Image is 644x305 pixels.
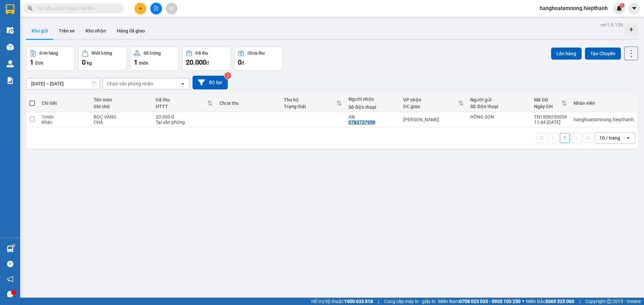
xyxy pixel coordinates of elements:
[470,97,527,102] div: Người gửi
[534,4,613,12] span: hanghoatamnong.hiepthanh
[53,23,80,39] button: Trên xe
[241,60,244,66] span: đ
[135,3,146,14] button: plus
[599,135,620,141] div: 10 / trang
[248,51,265,56] div: Chưa thu
[348,96,396,102] div: Người nhận
[130,47,179,71] button: Số lượng1món
[138,6,143,11] span: plus
[470,114,527,120] div: HỒNG SON
[35,60,43,66] span: đơn
[579,298,580,305] span: |
[6,4,14,14] img: logo-vxr
[280,94,345,112] th: Toggle SortBy
[40,51,58,56] div: Đơn hàng
[625,23,638,36] div: Tạo kho hàng mới
[348,120,375,125] div: 0783737959
[574,100,634,106] div: Nhân viên
[7,77,14,84] img: solution-icon
[400,94,467,112] th: Toggle SortBy
[26,47,75,71] button: Đơn hàng1đơn
[87,60,92,66] span: kg
[219,100,277,106] div: Chưa thu
[616,5,622,11] img: icon-new-feature
[526,298,574,305] span: Miền Bắc
[7,60,14,67] img: warehouse-icon
[169,6,174,11] span: aim
[154,6,158,11] span: file-add
[551,48,582,60] button: Lên hàng
[94,104,149,109] div: Ghi chú
[166,3,177,14] button: aim
[139,60,148,66] span: món
[348,114,396,120] div: AN
[384,298,436,305] span: Cung cấp máy in - giấy in:
[7,27,14,34] img: warehouse-icon
[206,60,209,66] span: đ
[7,261,13,267] span: question-circle
[403,97,458,102] div: VP nhận
[28,6,33,11] span: search
[111,23,150,39] button: Hàng đã giao
[224,72,231,79] sup: 2
[156,120,213,125] div: Tại văn phòng
[186,58,206,66] span: 20.000
[585,48,621,60] button: Tạo Chuyến
[94,97,149,102] div: Tên món
[403,104,458,109] div: ĐC giao
[180,81,185,86] svg: open
[403,117,464,122] div: [PERSON_NAME]
[196,51,208,56] div: Đã thu
[94,120,149,125] div: CHẢ
[560,133,570,143] button: 1
[30,58,34,66] span: 1
[631,5,637,11] span: caret-down
[620,3,625,8] sup: 1
[156,114,213,120] div: 20.000 đ
[534,97,561,102] div: Mã GD
[238,58,241,66] span: 0
[152,94,216,112] th: Toggle SortBy
[80,23,111,39] button: Kho nhận
[193,76,228,89] button: Bộ lọc
[156,97,207,102] div: Đã thu
[284,104,336,109] div: Trạng thái
[626,135,631,141] svg: open
[13,244,15,246] sup: 1
[621,3,623,8] span: 1
[234,47,283,71] button: Chưa thu0đ
[607,299,611,304] span: copyright
[438,298,521,305] span: Miền Nam
[600,21,623,28] div: ver 1.8.138
[107,80,153,87] div: Chọn văn phòng nhận
[574,117,634,122] div: hanghoatamnong.hiepthanh
[26,78,100,89] input: Select a date range.
[534,114,567,120] div: TN1508250009
[534,104,561,109] div: Ngày ĐH
[7,276,13,282] span: notification
[37,5,116,12] input: Tìm tên, số ĐT hoặc mã đơn
[348,104,396,110] div: Số điện thoại
[344,299,373,304] strong: 1900 633 818
[459,299,521,304] strong: 0708 023 035 - 0935 103 250
[522,300,524,303] span: ⚪️
[534,120,567,125] div: 11:44 [DATE]
[311,298,373,305] span: Hỗ trợ kỹ thuật:
[182,47,231,71] button: Đã thu20.000đ
[628,3,640,14] button: caret-down
[26,23,53,39] button: Kho gửi
[94,114,149,120] div: BỌC VÀNG
[42,114,87,120] div: 1 món
[7,291,13,297] span: message
[470,104,527,109] div: Số điện thoại
[82,58,86,66] span: 0
[150,3,162,14] button: file-add
[7,44,14,51] img: warehouse-icon
[284,97,336,102] div: Thu hộ
[378,298,379,305] span: |
[42,120,87,125] div: Khác
[7,245,14,252] img: warehouse-icon
[545,299,574,304] strong: 0369 525 060
[78,47,127,71] button: Khối lượng0kg
[531,94,570,112] th: Toggle SortBy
